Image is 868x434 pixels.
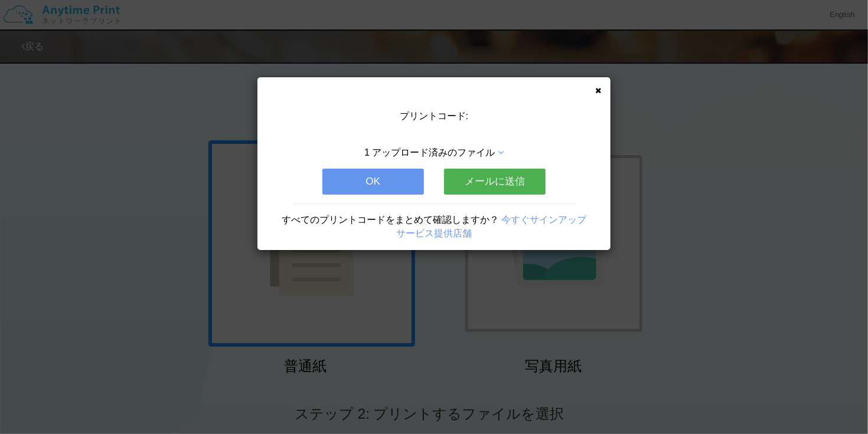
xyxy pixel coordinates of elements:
[282,215,499,225] span: すべてのプリントコードをまとめて確認しますか？
[501,215,586,225] a: 今すぐサインアップ
[396,228,472,238] a: サービス提供店舗
[322,169,424,195] button: OK
[444,169,546,195] button: メールに送信
[400,111,468,121] span: プリントコード:
[364,147,495,157] span: 1 アップロード済みのファイル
